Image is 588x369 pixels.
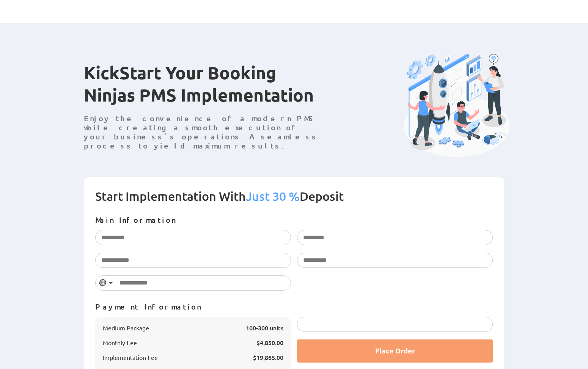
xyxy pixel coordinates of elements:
span: $19,865.00 [253,353,283,361]
p: Enjoy the convenience of a modern PMS while creating a smooth execution of your business’s operat... [84,114,327,150]
span: $4,850.00 [256,338,283,347]
span: Place Order [375,346,415,355]
p: Payment Information [95,302,493,311]
img: Booking Ninjas PMS Implementation [404,53,510,157]
span: Medium Package [103,324,149,331]
span: Monthly Fee [103,339,137,346]
span: Just 30 % [246,189,300,203]
h2: Start Implementation With Deposit [95,189,493,215]
button: Place Order [297,339,493,363]
span: 100-300 units [246,324,283,331]
span: Implementation Fee [103,354,158,361]
p: Main Information [95,215,493,224]
h1: KickStart Your Booking Ninjas PMS Implementation [84,61,327,114]
button: Selected country [96,276,117,290]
